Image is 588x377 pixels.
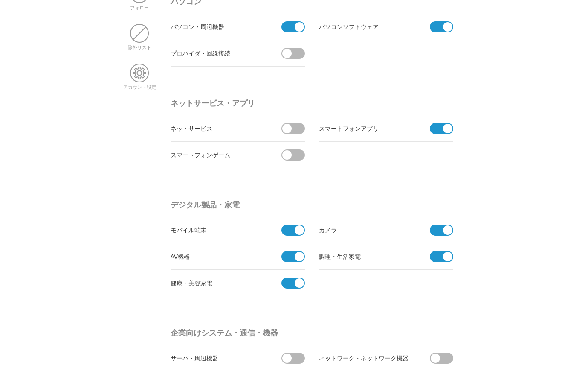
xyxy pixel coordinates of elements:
h4: ネットサービス・アプリ [171,96,456,111]
div: モバイル端末 [171,225,266,235]
div: スマートフォンゲーム [171,149,266,160]
div: 健康・美容家電 [171,278,266,288]
div: ネットサービス [171,123,266,134]
a: アカウント設定 [123,78,156,90]
div: パソコンソフトウェア [319,21,415,32]
div: サーバ・周辺機器 [171,353,266,363]
div: ネットワーク・ネットワーク機器 [319,353,415,363]
div: AV機器 [171,251,266,262]
a: 除外リスト [128,38,151,50]
div: プロバイダ・回線接続 [171,48,266,58]
h4: デジタル製品・家電 [171,197,456,213]
h4: 企業向けシステム・通信・機器 [171,325,456,341]
div: スマートフォンアプリ [319,123,415,134]
div: 調理・生活家電 [319,251,415,262]
div: カメラ [319,225,415,235]
div: パソコン・周辺機器 [171,21,266,32]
